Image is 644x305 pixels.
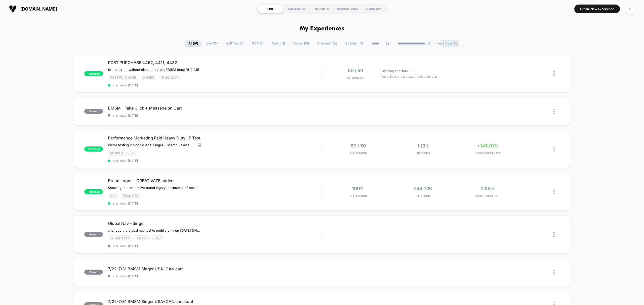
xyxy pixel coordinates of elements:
span: start date: [DATE] [108,159,322,163]
span: CONVERSION RATE [457,194,519,198]
span: We're testing 2 Google Ads: Singer - Search - Sales - Heavy Duty - Nonbrand and SINGER - PMax - H... [108,143,194,147]
span: start date: [DATE] [108,114,322,117]
span: 50 / 50 [351,143,366,148]
div: REPORTS [309,5,335,13]
span: 1.19k [417,143,429,148]
img: close [553,109,555,114]
p: LC [448,42,452,45]
span: Showing the respective brand logotypes instead of text in tabs [108,186,201,190]
button: D [624,4,636,14]
span: BMSM - Fake Click + Message on Cart [108,106,322,111]
span: Performance Marketing Paid Heavy Duty LP Test [108,135,322,140]
span: NAV [152,235,163,241]
h1: My Experiences [300,25,345,32]
span: 8/1 restarted without discounts from BMSM (test: 16% CR) [108,68,199,72]
span: By Label [345,42,357,45]
span: POST PURCHASE 4452, 4411, 4432 [108,60,322,65]
span: Global Nav - Singer [108,221,322,226]
button: Create New Experience [574,5,620,13]
span: Theme Test [108,235,132,241]
img: close [553,232,555,237]
p: BD [442,42,447,45]
span: Singer [141,75,156,80]
span: Paused ( 15 ) [290,40,313,47]
span: All ( 67 ) [185,40,202,47]
span: [DOMAIN_NAME] [20,6,57,12]
span: Allocation [350,194,367,198]
span: 244.72k [414,186,432,191]
span: CONVERSION RATE [457,151,519,155]
span: Redirect Test [108,150,136,156]
span: Draft ( 42 ) [268,40,289,47]
span: Full site [121,193,140,198]
span: Allocation [347,76,364,80]
span: paused [84,270,103,275]
span: 7/22-7/31 BMSM Singer USA+CAN cart [108,266,322,271]
div: AUDIENCES [284,5,309,13]
span: start date: [DATE] [108,83,322,87]
div: LIVE [258,5,284,13]
span: paused [84,232,103,237]
span: 0.55% [480,186,495,191]
span: A/B Test ( 8 ) [222,40,247,47]
span: start date: [DATE] [108,274,322,278]
span: paused [84,109,103,114]
span: Archived ( 106 ) [313,40,341,47]
span: start date: [DATE] [108,201,322,205]
span: 100% [352,186,365,191]
span: 7/22-7/31 BMSM Singer USA+CAN checkout [108,299,322,304]
img: close [553,189,555,194]
div: ACADEMY [360,5,386,13]
span: +145.01% [477,143,499,148]
div: INSPIRATIONS [335,5,360,13]
img: close [553,71,555,76]
span: 100% ( 2 ) [248,40,267,47]
div: D [625,4,635,14]
span: Waiting for data... [381,68,411,74]
div: + 18 [435,40,443,47]
img: close [553,146,555,152]
span: published [84,146,103,151]
span: Singer [134,235,150,241]
span: start date: [DATE] [108,244,322,248]
span: Allocation [350,151,367,155]
span: changed the global nav test to mobile only on [DATE] 5:45 pm CST due to GMC issuesRestarted 7/24 ... [108,228,201,232]
img: end [427,42,430,45]
img: close [553,270,555,275]
button: [DOMAIN_NAME] [8,5,58,13]
span: Sessions [392,194,454,198]
span: Brand Logos - CREATIVATE added [108,178,322,183]
img: Visually logo [9,5,17,13]
p: PK [454,42,458,45]
span: published [84,189,103,194]
span: published [84,71,103,76]
span: Post Purchase [108,75,138,80]
span: NAV [108,193,118,198]
span: Live ( 10 ) [203,40,221,47]
span: 50 / 50 [348,68,363,73]
span: Sessions [392,151,454,155]
span: checkout [159,75,180,80]
span: We collect and process the data for you [381,74,437,79]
